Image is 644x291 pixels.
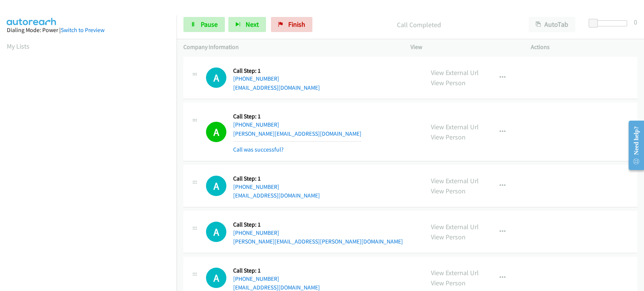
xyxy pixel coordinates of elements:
[233,175,320,182] h5: Call Step: 1
[431,222,479,231] a: View External Url
[233,113,361,120] h5: Call Step: 1
[233,84,320,91] a: [EMAIL_ADDRESS][DOMAIN_NAME]
[183,43,397,52] p: Company Information
[201,20,218,29] span: Pause
[288,20,305,29] span: Finish
[323,20,515,30] p: Call Completed
[246,20,259,29] span: Next
[271,17,312,32] a: Finish
[431,68,479,77] a: View External Url
[431,279,466,287] a: View Person
[233,75,279,82] a: [PHONE_NUMBER]
[410,43,517,52] p: View
[634,17,637,27] div: 0
[7,42,29,51] a: My Lists
[529,17,575,32] button: AutoTab
[233,275,279,282] a: [PHONE_NUMBER]
[233,229,279,236] a: [PHONE_NUMBER]
[431,133,466,141] a: View Person
[622,115,644,175] iframe: Resource Center
[233,284,320,291] a: [EMAIL_ADDRESS][DOMAIN_NAME]
[431,78,466,87] a: View Person
[233,130,361,137] a: [PERSON_NAME][EMAIL_ADDRESS][DOMAIN_NAME]
[7,26,170,35] div: Dialing Mode: Power |
[233,146,284,153] a: Call was successful?
[61,26,105,34] a: Switch to Preview
[233,221,403,228] h5: Call Step: 1
[233,238,403,245] a: [PERSON_NAME][EMAIL_ADDRESS][PERSON_NAME][DOMAIN_NAME]
[206,268,226,288] div: The call is yet to be attempted
[233,121,279,128] a: [PHONE_NUMBER]
[431,123,479,131] a: View External Url
[530,43,637,52] p: Actions
[233,183,279,190] a: [PHONE_NUMBER]
[431,268,479,277] a: View External Url
[233,267,320,274] h5: Call Step: 1
[206,122,226,142] h1: A
[183,17,225,32] a: Pause
[431,176,479,185] a: View External Url
[233,192,320,199] a: [EMAIL_ADDRESS][DOMAIN_NAME]
[206,222,226,242] h1: A
[206,67,226,88] h1: A
[431,233,466,241] a: View Person
[206,176,226,196] h1: A
[233,67,320,75] h5: Call Step: 1
[206,268,226,288] h1: A
[228,17,266,32] button: Next
[592,20,627,26] div: Delay between calls (in seconds)
[431,187,466,195] a: View Person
